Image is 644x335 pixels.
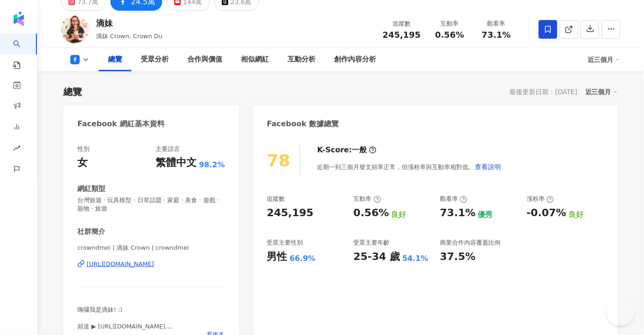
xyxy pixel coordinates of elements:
div: 創作內容分析 [334,54,376,65]
div: 男性 [267,250,288,264]
button: 查看說明 [475,157,502,176]
div: 37.5% [440,250,475,264]
div: 受眾分析 [141,54,169,65]
div: 良好 [391,210,406,220]
span: 台灣旅遊 · 玩具模型 · 日常話題 · 家庭 · 美食 · 遊戲 · 寵物 · 旅遊 [77,196,225,213]
a: search [13,34,32,70]
div: 54.1% [403,253,429,264]
div: 總覽 [63,85,82,98]
div: 社群簡介 [77,227,105,237]
div: 優秀 [478,210,493,220]
div: 互動分析 [288,54,315,65]
div: 滴妹 [96,17,163,29]
div: Facebook 數據總覽 [267,119,339,129]
div: 78 [267,151,290,170]
div: 合作與價值 [187,54,222,65]
a: [URL][DOMAIN_NAME] [77,260,225,268]
div: 一般 [352,145,367,155]
div: 觀看率 [479,19,514,28]
div: 近三個月 [585,86,618,98]
div: 良好 [569,210,584,220]
div: 25-34 歲 [353,250,400,264]
div: 相似網紅 [241,54,269,65]
div: 繁體中文 [156,156,197,170]
div: 互動率 [432,19,467,28]
div: 近三個月 [588,52,620,67]
span: 查看說明 [475,163,501,171]
div: 性別 [77,145,89,153]
img: KOL Avatar [61,15,89,43]
img: logo icon [11,11,26,26]
span: crowndmei | 滴妹 Crown | crowndmei [77,244,225,252]
div: Facebook 網紅基本資料 [77,119,164,129]
div: 245,195 [267,206,314,220]
div: 網紅類型 [77,184,105,194]
div: -0.07% [527,206,566,220]
div: 73.1% [440,206,475,220]
div: 追蹤數 [267,195,285,203]
span: 245,195 [383,30,421,40]
div: 受眾主要性別 [267,239,303,247]
div: 0.56% [353,206,389,220]
span: 73.1% [482,30,511,40]
span: rise [13,139,21,160]
div: 觀看率 [440,195,467,203]
div: K-Score : [317,145,377,155]
div: 商業合作內容覆蓋比例 [440,239,500,247]
div: 66.9% [290,253,316,264]
div: 女 [77,156,88,170]
span: 滴妹 Crown, Crown Du [96,33,163,40]
div: 最後更新日期：[DATE] [510,88,577,96]
span: 98.2% [199,160,225,170]
div: 受眾主要年齡 [353,239,390,247]
div: [URL][DOMAIN_NAME] [87,260,154,268]
div: 互動率 [353,195,381,203]
div: 主要語言 [156,145,180,153]
span: 0.56% [435,30,464,40]
div: 近期一到三個月發文頻率正常，但漲粉率與互動率相對低。 [317,157,502,176]
iframe: Help Scout Beacon - Open [607,298,635,326]
div: 追蹤數 [383,19,421,28]
div: 總覽 [108,54,122,65]
div: 漲粉率 [527,195,554,203]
